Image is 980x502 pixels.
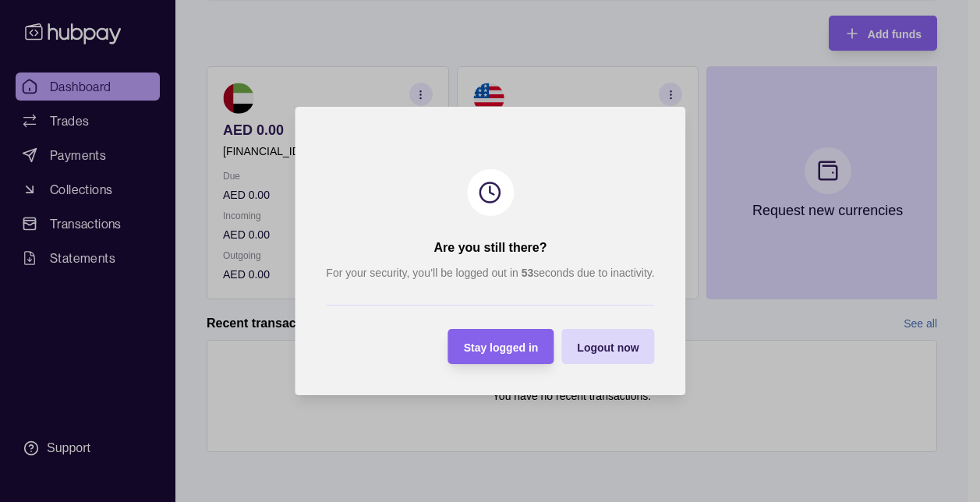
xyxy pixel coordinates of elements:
span: Logout now [577,341,639,354]
button: Stay logged in [448,329,554,364]
h2: Are you still there? [433,239,547,256]
p: For your security, you’ll be logged out in seconds due to inactivity. [326,264,654,281]
strong: 53 [521,267,533,279]
span: Stay logged in [463,341,538,354]
button: Logout now [561,329,654,364]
